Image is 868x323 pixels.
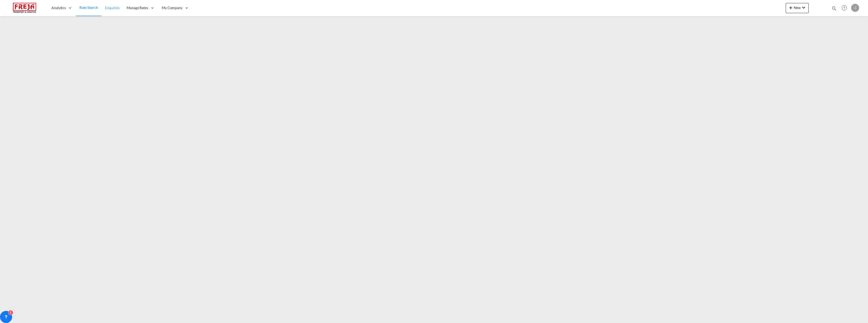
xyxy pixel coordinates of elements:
[786,3,809,13] button: icon-plus 400-fgNewicon-chevron-down
[801,5,807,11] md-icon: icon-chevron-down
[788,6,807,10] span: New
[79,5,98,10] span: Rate Search
[851,4,859,12] div: J
[788,5,794,11] md-icon: icon-plus 400-fg
[831,6,837,13] div: icon-magnify
[105,6,120,10] span: Enquiries
[127,5,148,10] span: Manage Rates
[162,5,182,10] span: My Company
[8,2,42,14] img: 586607c025bf11f083711d99603023e7.png
[840,4,849,12] span: Help
[51,5,66,10] span: Analytics
[831,6,837,11] md-icon: icon-magnify
[840,4,851,13] div: Help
